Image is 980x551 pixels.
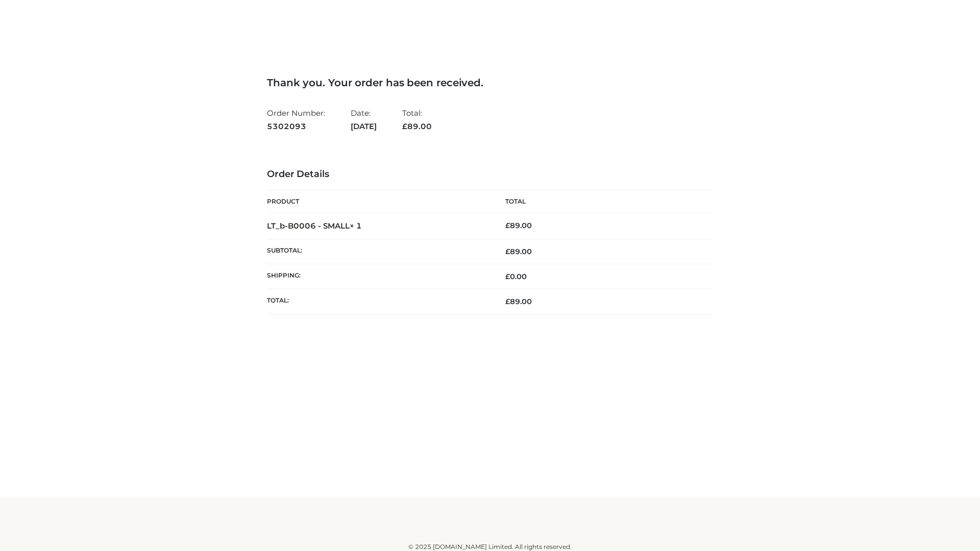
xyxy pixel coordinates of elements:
[351,120,377,133] strong: [DATE]
[350,221,362,231] strong: × 1
[267,104,325,135] li: Order Number:
[505,297,510,306] span: £
[505,272,527,281] bdi: 0.00
[505,247,510,256] span: £
[267,77,713,89] h3: Thank you. Your order has been received.
[267,221,362,231] strong: LT_b-B0006 - SMALL
[402,121,407,131] span: £
[267,169,713,180] h3: Order Details
[505,221,510,230] span: £
[267,239,490,264] th: Subtotal:
[505,272,510,281] span: £
[267,190,490,213] th: Product
[505,247,532,256] span: 89.00
[267,120,325,133] strong: 5302093
[490,190,713,213] th: Total
[402,121,432,131] span: 89.00
[351,104,377,135] li: Date:
[267,264,490,289] th: Shipping:
[505,221,532,230] bdi: 89.00
[505,297,532,306] span: 89.00
[267,289,490,314] th: Total:
[402,104,432,135] li: Total:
